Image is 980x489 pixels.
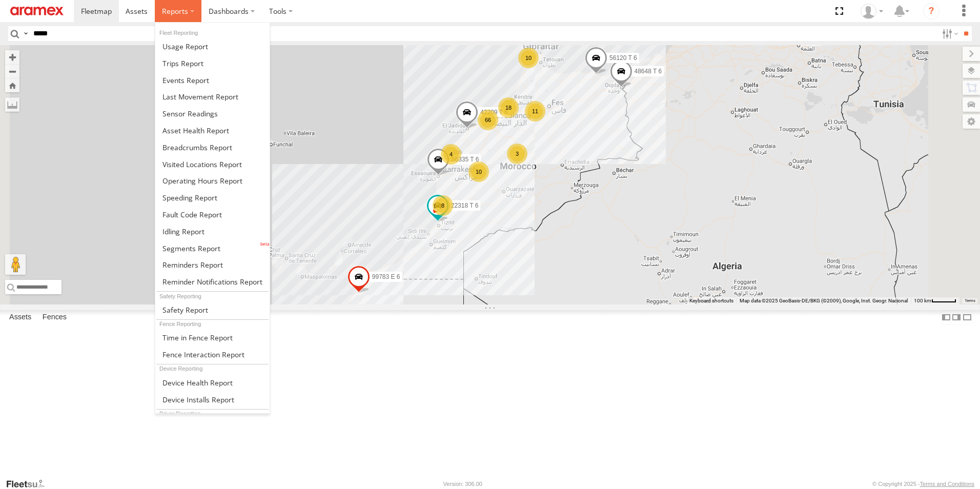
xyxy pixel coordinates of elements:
a: Device Installs Report [155,391,270,408]
a: Sensor Readings [155,105,270,122]
div: 18 [498,97,519,118]
span: 99783 E 6 [372,273,400,280]
a: Safety Report [155,301,270,318]
label: Search Query [22,26,30,41]
div: 10 [468,161,489,182]
a: Full Events Report [155,72,270,89]
a: Asset Health Report [155,122,270,139]
label: Assets [4,310,36,324]
a: Service Reminder Notifications Report [155,273,270,290]
span: 56335 T 6 [452,156,479,164]
button: Zoom out [5,64,19,78]
span: Map data ©2025 GeoBasis-DE/BKG (©2009), Google, Inst. Geogr. Nacional [740,298,908,303]
button: Zoom in [5,50,19,64]
img: aramex-logo.svg [10,7,64,15]
a: Segments Report [155,240,270,257]
span: 56120 T 6 [609,55,637,62]
a: Fault Code Report [155,206,270,223]
a: Terms and Conditions [920,481,974,487]
label: Search Filter Options [938,26,960,41]
button: Keyboard shortcuts [689,297,733,304]
label: Map Settings [963,114,980,129]
div: Version: 306.00 [443,481,482,487]
span: 48648 T 6 [635,68,662,75]
div: 4 [441,144,461,165]
div: © Copyright 2025 - [872,481,974,487]
label: Fences [37,310,72,324]
a: Time in Fences Report [155,329,270,346]
div: 3 [507,144,527,164]
a: Visit our Website [6,479,53,489]
button: Drag Pegman onto the map to open Street View [5,254,26,275]
a: Usage Report [155,38,270,55]
div: 66 [478,110,498,130]
div: 8 [433,195,453,216]
a: Visited Locations Report [155,156,270,173]
span: 100 km [914,298,931,303]
a: Breadcrumbs Report [155,139,270,156]
div: 11 [525,101,545,121]
label: Dock Summary Table to the Left [941,310,951,325]
button: Map Scale: 100 km per 45 pixels [911,297,959,304]
div: Emad Mabrouk [857,4,887,19]
label: Measure [5,97,19,112]
a: Fleet Speed Report [155,189,270,206]
a: Last Movement Report [155,88,270,105]
a: Reminders Report [155,257,270,274]
label: Dock Summary Table to the Right [951,310,962,325]
span: 42209 T 6 [480,109,508,116]
a: Device Health Report [155,374,270,391]
label: Hide Summary Table [962,310,972,325]
a: Idling Report [155,223,270,240]
a: Terms (opens in new tab) [965,299,975,303]
i: ? [923,3,940,19]
a: Asset Operating Hours Report [155,172,270,189]
a: Fence Interaction Report [155,346,270,363]
div: 10 [518,48,539,68]
a: Trips Report [155,55,270,72]
span: 22318 T 6 [451,202,479,209]
button: Zoom Home [5,78,19,92]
